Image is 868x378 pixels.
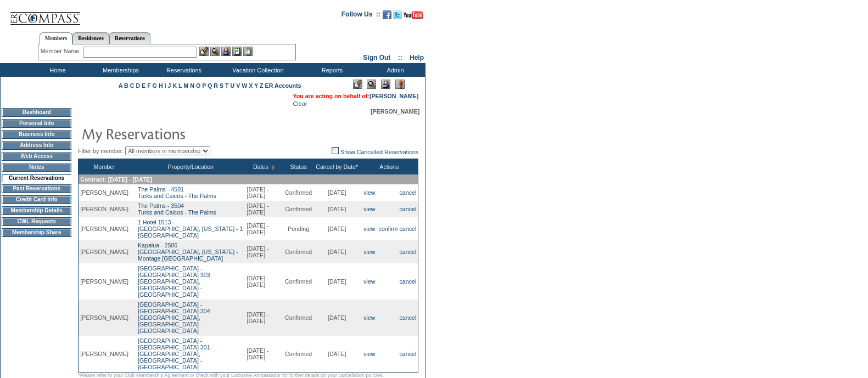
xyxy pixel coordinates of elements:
a: Q [208,82,212,89]
a: I [165,82,166,89]
a: view [363,351,375,357]
a: Cancel by Date* [316,163,358,170]
img: View [210,47,220,56]
td: CWL Requests [2,217,71,226]
td: Membership Share [2,228,71,237]
img: Log Concern/Member Elevation [395,80,405,89]
td: [DATE] [313,263,360,300]
a: F [147,82,151,89]
td: Confirmed [283,336,313,373]
td: Confirmed [283,184,313,201]
img: Ascending [268,165,276,170]
td: [DATE] [313,201,360,217]
td: [PERSON_NAME] [79,300,130,336]
a: view [363,249,375,255]
a: Show Cancelled Reservations [332,149,418,155]
td: Reservations [151,63,214,77]
span: You are acting on behalf of: [293,93,418,99]
a: Z [260,82,264,89]
td: [DATE] - [DATE] [245,201,284,217]
td: [DATE] - [DATE] [245,300,284,336]
td: [DATE] - [DATE] [245,184,284,201]
a: 1 Hotel 1513 -[GEOGRAPHIC_DATA], [US_STATE] - 1 [GEOGRAPHIC_DATA] [138,219,243,239]
a: cancel [400,314,417,321]
td: [DATE] [313,300,360,336]
a: [GEOGRAPHIC_DATA] - [GEOGRAPHIC_DATA] 304[GEOGRAPHIC_DATA], [GEOGRAPHIC_DATA] - [GEOGRAPHIC_DATA] [138,301,210,334]
td: [PERSON_NAME] [79,336,130,373]
td: Personal Info [2,119,71,128]
img: Become our fan on Facebook [383,10,391,19]
a: H [159,82,163,89]
a: P [202,82,206,89]
a: Subscribe to our YouTube Channel [404,14,423,20]
td: Notes [2,163,71,172]
img: chk_off.JPG [332,147,339,154]
td: Address Info [2,141,71,150]
img: Reservations [232,47,242,56]
a: J [167,82,171,89]
td: [DATE] - [DATE] [245,240,284,263]
td: Reports [299,63,362,77]
a: Y [254,82,258,89]
a: K [172,82,177,89]
a: [GEOGRAPHIC_DATA] - [GEOGRAPHIC_DATA] 303[GEOGRAPHIC_DATA], [GEOGRAPHIC_DATA] - [GEOGRAPHIC_DATA] [138,265,210,298]
td: Current Reservations [2,174,71,182]
a: Clear [293,100,307,107]
a: cancel [400,351,417,357]
td: Vacation Collection [214,63,299,77]
a: Residences [72,32,109,44]
a: Sign Out [363,54,390,61]
td: [PERSON_NAME] [79,240,130,263]
td: [PERSON_NAME] [79,263,130,300]
td: [DATE] [313,217,360,240]
img: Impersonate [381,80,390,89]
a: Status [290,163,307,170]
td: Confirmed [283,201,313,217]
a: B [124,82,128,89]
td: Pending [283,217,313,240]
a: ER Accounts [265,82,301,89]
span: [PERSON_NAME] [371,108,419,115]
a: Follow us on Twitter [393,14,402,20]
a: view [363,225,375,232]
a: M [183,82,188,89]
a: The Palms - 3504Turks and Caicos - The Palms [138,202,216,216]
a: Member [94,163,115,170]
a: view [363,189,375,196]
a: U [231,82,235,89]
span: :: [398,54,402,61]
a: cancel [400,225,417,232]
span: *Please refer to your Club Membership Agreement or check with your Exclusive Ambassador for furth... [78,373,384,378]
span: Filter by member: [78,148,124,154]
td: [DATE] [313,336,360,373]
a: A [119,82,122,89]
a: view [363,314,375,321]
a: cancel [400,206,417,212]
img: pgTtlMyReservations.gif [81,122,301,144]
td: Confirmed [283,300,313,336]
a: cancel [400,278,417,285]
a: V [236,82,240,89]
a: view [363,278,375,285]
a: X [249,82,253,89]
div: Member Name: [41,47,83,56]
a: cancel [400,249,417,255]
a: Dates [253,163,268,170]
img: b_calculator.gif [243,47,253,56]
td: Confirmed [283,240,313,263]
a: W [242,82,247,89]
a: Property/Location [167,163,214,170]
a: [PERSON_NAME] [369,93,418,99]
td: [PERSON_NAME] [79,201,130,217]
td: Dashboard [2,108,71,117]
img: Edit Mode [353,80,362,89]
a: S [220,82,223,89]
td: Business Info [2,130,71,139]
a: cancel [400,189,417,196]
a: Reservations [109,32,150,44]
td: Follow Us :: [341,9,380,22]
td: [PERSON_NAME] [79,184,130,201]
a: confirm [379,225,398,232]
td: Credit Card Info [2,195,71,204]
a: R [214,82,218,89]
